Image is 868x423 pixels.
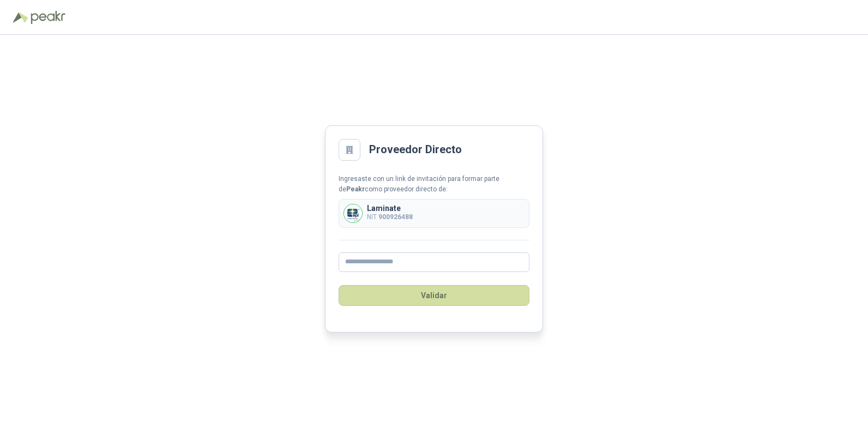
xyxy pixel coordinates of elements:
img: Company Logo [344,204,362,222]
div: Ingresaste con un link de invitación para formar parte de como proveedor directo de: [339,174,529,195]
h2: Proveedor Directo [369,141,462,158]
p: Laminate [367,204,413,212]
button: Validar [339,285,529,306]
b: Peakr [346,185,365,193]
b: 900926488 [378,213,413,221]
p: NIT [367,212,413,222]
img: Peakr [31,11,65,24]
img: Logo [13,12,28,23]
